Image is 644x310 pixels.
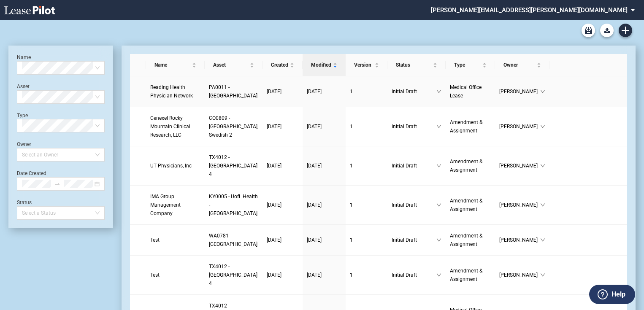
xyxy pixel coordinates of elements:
[209,194,258,216] span: KY0005 - UofL Health - Plaza II
[209,153,258,178] a: TX4012 - [GEOGRAPHIC_DATA] 4
[267,89,281,94] span: [DATE]
[150,236,200,244] a: Test
[267,163,281,169] span: [DATE]
[307,162,341,170] a: [DATE]
[267,272,281,278] span: [DATE]
[209,154,257,177] span: TX4012 - Southwest Plaza 4
[303,54,346,76] th: Modified
[54,181,60,187] span: swap-right
[267,237,281,243] span: [DATE]
[17,113,28,119] label: Type
[436,89,441,94] span: down
[499,201,540,209] span: [PERSON_NAME]
[209,232,258,248] a: WA0781 - [GEOGRAPHIC_DATA]
[450,119,482,134] span: Amendment & Assignment
[209,83,258,100] a: PA0011 - [GEOGRAPHIC_DATA]
[499,236,540,244] span: [PERSON_NAME]
[150,114,200,139] a: Cenexel Rocky Mountain Clinical Research, LLC
[450,118,491,135] a: Amendment & Assignment
[495,54,549,76] th: Owner
[540,163,545,168] span: down
[450,268,482,282] span: Amendment & Assignment
[396,61,431,69] span: Status
[146,54,205,76] th: Name
[350,162,383,170] a: 1
[350,202,353,208] span: 1
[311,61,331,69] span: Modified
[209,262,258,288] a: TX4012 - [GEOGRAPHIC_DATA] 4
[209,233,257,247] span: WA0781 - Madison Medical Tower
[267,271,298,279] a: [DATE]
[209,84,257,99] span: PA0011 - Spring Ridge Medical Center
[450,233,482,247] span: Amendment & Assignment
[350,237,353,243] span: 1
[17,141,31,147] label: Owner
[267,236,298,244] a: [DATE]
[450,267,491,283] a: Amendment & Assignment
[150,115,190,138] span: Cenexel Rocky Mountain Clinical Research, LLC
[450,84,482,99] span: Medical Office Lease
[271,61,288,69] span: Created
[499,271,540,279] span: [PERSON_NAME]
[209,264,257,286] span: TX4012 - Southwest Plaza 4
[612,289,625,300] label: Help
[540,272,545,278] span: down
[17,170,46,176] label: Date Created
[350,272,353,278] span: 1
[392,271,436,279] span: Initial Draft
[350,201,383,209] a: 1
[17,199,32,205] label: Status
[154,61,190,69] span: Name
[350,124,353,129] span: 1
[150,272,160,278] span: Test
[267,202,281,208] span: [DATE]
[150,271,200,279] a: Test
[307,122,341,131] a: [DATE]
[17,54,31,60] label: Name
[150,237,160,243] span: Test
[150,84,193,99] span: Reading Health Physician Network
[446,54,495,76] th: Type
[450,198,482,212] span: Amendment & Assignment
[436,237,441,243] span: down
[54,181,60,187] span: to
[307,201,341,209] a: [DATE]
[540,124,545,129] span: down
[499,87,540,96] span: [PERSON_NAME]
[213,61,248,69] span: Asset
[150,83,200,100] a: Reading Health Physician Network
[350,163,353,169] span: 1
[262,54,303,76] th: Created
[392,201,436,209] span: Initial Draft
[598,24,616,37] md-menu: Download Blank Form List
[150,194,181,216] span: IMA Group Management Company
[499,162,540,170] span: [PERSON_NAME]
[205,54,262,76] th: Asset
[450,232,491,248] a: Amendment & Assignment
[503,61,535,69] span: Owner
[387,54,446,76] th: Status
[619,24,632,37] a: Create new document
[450,157,491,174] a: Amendment & Assignment
[209,115,258,138] span: CO0809 - Denver, Swedish 2
[392,236,436,244] span: Initial Draft
[499,122,540,131] span: [PERSON_NAME]
[150,163,192,169] span: UT Physicians, Inc
[392,162,436,170] span: Initial Draft
[307,163,322,169] span: [DATE]
[307,236,341,244] a: [DATE]
[267,122,298,131] a: [DATE]
[350,271,383,279] a: 1
[350,122,383,131] a: 1
[589,285,635,304] button: Help
[540,237,545,243] span: down
[450,197,491,213] a: Amendment & Assignment
[267,124,281,129] span: [DATE]
[150,192,200,218] a: IMA Group Management Company
[307,202,322,208] span: [DATE]
[350,236,383,244] a: 1
[436,272,441,278] span: down
[267,162,298,170] a: [DATE]
[209,114,258,139] a: CO0809 - [GEOGRAPHIC_DATA], Swedish 2
[392,87,436,96] span: Initial Draft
